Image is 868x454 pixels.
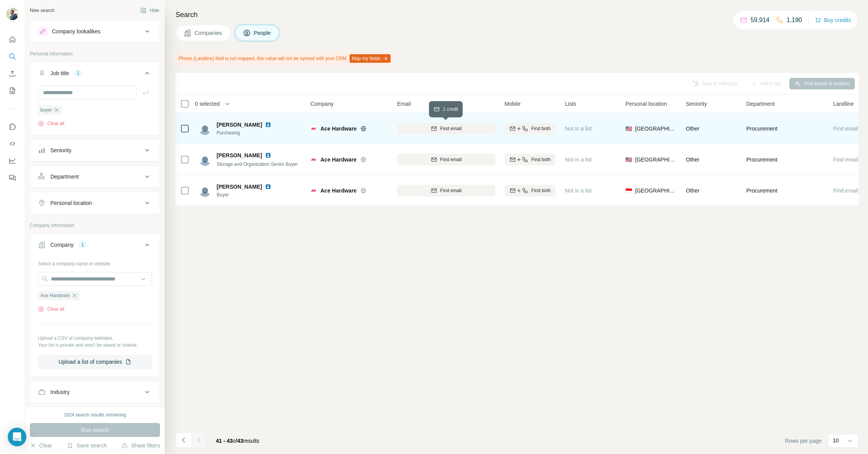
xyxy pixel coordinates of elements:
[6,137,19,151] button: Use Surfe API
[30,222,160,229] p: Company information
[38,306,64,313] button: Clear all
[440,125,462,132] span: Find email
[397,154,495,165] button: Find email
[217,129,281,136] span: Purchasing
[217,183,262,191] span: [PERSON_NAME]
[176,432,191,448] button: Navigate to previous page
[746,125,777,132] span: Procurement
[217,121,262,129] span: [PERSON_NAME]
[310,156,317,163] img: Logo of Ace Hardware
[265,184,271,190] img: LinkedIn logo
[320,156,356,163] span: Ace Hardware
[440,187,462,194] span: Find email
[320,125,356,132] span: Ace Hardware
[217,151,262,159] span: [PERSON_NAME]
[505,100,520,108] span: Mobile
[531,156,551,163] span: Find both
[67,442,107,449] button: Save search
[50,241,74,249] div: Company
[686,156,699,163] span: Other
[30,22,160,41] button: Company lookalikes
[397,185,495,196] button: Find email
[254,29,272,37] span: People
[216,438,259,444] span: results
[505,154,556,165] button: Find both
[30,7,54,14] div: New search
[6,154,19,168] button: Dashboard
[265,152,271,158] img: LinkedIn logo
[52,28,100,35] div: Company lookalikes
[6,84,19,98] button: My lists
[833,437,839,444] p: 10
[199,153,211,166] img: Avatar
[746,100,775,108] span: Department
[38,257,152,267] div: Select a company name or website
[746,156,777,163] span: Procurement
[746,187,777,194] span: Procurement
[38,335,152,342] p: Upload a CSV of company websites.
[565,187,592,194] span: Not in a list
[310,100,334,108] span: Company
[397,123,495,134] button: Find email
[199,122,211,135] img: Avatar
[686,126,699,132] span: Other
[30,442,52,449] button: Clear
[8,428,26,446] div: Open Intercom Messenger
[30,236,160,257] button: Company1
[635,156,677,163] span: [GEOGRAPHIC_DATA]
[310,126,317,132] img: Logo of Ace Hardware
[30,50,160,57] p: Personal information
[40,292,70,299] span: Ace Hardware
[237,438,243,444] span: 43
[440,156,462,163] span: Find email
[6,171,19,185] button: Feedback
[833,100,854,108] span: Landline
[74,70,83,77] div: 1
[6,120,19,134] button: Use Surfe on LinkedIn
[135,5,165,16] button: Hide
[815,15,851,26] button: Buy credits
[505,123,556,134] button: Find both
[30,383,160,401] button: Industry
[38,355,152,369] button: Upload a list of companies
[625,125,632,132] span: 🇺🇸
[195,100,220,108] span: 0 selected
[320,187,356,194] span: Ace Hardware
[625,100,667,108] span: Personal location
[565,100,576,108] span: Lists
[122,442,160,449] button: Share filters
[565,126,592,132] span: Not in a list
[686,187,699,194] span: Other
[78,241,87,248] div: 1
[176,9,859,20] h4: Search
[635,125,677,132] span: [GEOGRAPHIC_DATA]
[50,199,92,207] div: Personal location
[64,411,126,418] div: 1824 search results remaining
[6,67,19,81] button: Enrich CSV
[30,141,160,160] button: Seniority
[50,173,79,181] div: Department
[505,185,556,196] button: Find both
[265,122,271,128] img: LinkedIn logo
[397,100,411,108] span: Email
[199,184,211,197] img: Avatar
[50,146,71,154] div: Seniority
[787,15,802,25] p: 1,190
[635,187,677,194] span: [GEOGRAPHIC_DATA]
[531,125,551,132] span: Find both
[38,120,64,127] button: Clear all
[6,50,19,64] button: Search
[30,167,160,186] button: Department
[350,54,391,63] button: Map my fields
[531,187,551,194] span: Find both
[216,438,233,444] span: 41 - 43
[38,342,152,349] p: Your list is private and won't be saved or shared.
[233,438,238,444] span: of
[751,15,770,25] p: 59,914
[6,8,19,20] img: Avatar
[195,29,223,37] span: Companies
[625,187,632,194] span: 🇮🇩
[785,437,821,445] span: Rows per page
[565,156,592,163] span: Not in a list
[176,52,392,65] div: Phone (Landline) field is not mapped, this value will not be synced with your CRM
